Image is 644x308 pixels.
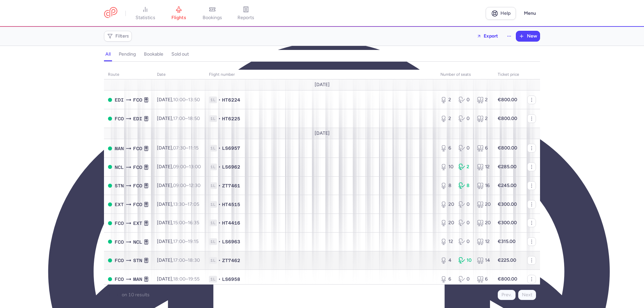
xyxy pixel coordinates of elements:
span: • [218,276,221,283]
span: • [218,145,221,151]
span: • [218,238,221,245]
span: • [218,201,221,208]
span: FCO [133,164,142,171]
span: MAN [133,275,142,283]
span: [DATE], [157,183,201,188]
span: [DATE], [157,97,200,103]
a: Help [486,7,516,20]
span: Export [484,34,498,39]
div: 12 [477,238,490,245]
span: [DATE], [157,145,199,151]
span: • [218,220,221,226]
time: 13:00 [189,164,201,170]
span: STN [115,182,124,189]
span: [DATE], [157,239,199,244]
div: 12 [477,164,490,170]
span: • [218,97,221,103]
div: 0 [459,201,471,208]
div: 20 [477,220,490,226]
div: 0 [459,145,471,151]
time: 09:00 [173,164,186,170]
span: – [173,201,199,207]
div: 2 [477,115,490,122]
h4: sold out [171,51,189,57]
span: HT4515 [222,201,240,208]
time: 18:50 [188,116,200,121]
span: EXT [133,220,142,227]
time: 17:05 [187,201,199,207]
span: [DATE], [157,220,199,226]
time: 15:00 [173,220,185,226]
span: FCO [115,238,124,246]
span: statistics [136,15,155,21]
div: 10 [440,164,453,170]
span: on 10 results [122,292,150,298]
a: bookings [196,6,229,21]
time: 07:30 [173,145,186,151]
span: 1L [209,257,217,264]
span: HT4416 [222,220,240,226]
div: 2 [440,115,453,122]
span: • [218,257,221,264]
span: 1L [209,164,217,170]
a: CitizenPlane red outlined logo [104,7,117,19]
div: 20 [477,201,490,208]
div: 8 [459,182,471,189]
div: 6 [477,145,490,151]
div: 0 [459,97,471,103]
time: 19:15 [188,239,199,244]
time: 17:00 [173,257,185,263]
span: 1L [209,238,217,245]
strong: €800.00 [498,97,517,103]
div: 4 [440,257,453,264]
span: – [173,164,201,170]
th: Ticket price [494,70,523,80]
span: FCO [115,275,124,283]
strong: €800.00 [498,116,517,121]
span: 1L [209,276,217,283]
span: FCO [115,257,124,264]
span: [DATE] [315,82,330,87]
span: Help [500,11,511,16]
span: NCL [115,164,124,171]
th: Flight number [205,70,436,80]
div: 2 [477,97,490,103]
time: 19:55 [188,276,200,282]
span: reports [237,15,254,21]
span: LS6963 [222,238,240,245]
span: FCO [115,220,124,227]
th: date [153,70,205,80]
span: – [173,183,201,188]
span: 1L [209,201,217,208]
span: 1L [209,220,217,226]
button: Next [518,290,536,300]
span: • [218,115,221,122]
span: FCO [133,96,142,104]
div: 10 [459,257,471,264]
div: 6 [440,145,453,151]
span: ZT7461 [222,182,240,189]
span: HT6224 [222,97,240,103]
span: LS6958 [222,276,240,283]
span: LS6957 [222,145,240,151]
span: LS6962 [222,164,240,170]
span: [DATE], [157,116,200,121]
time: 16:35 [188,220,199,226]
button: New [516,31,540,41]
strong: €800.00 [498,276,517,282]
div: 6 [440,276,453,283]
div: 6 [477,276,490,283]
span: STN [133,257,142,264]
span: EXT [115,201,124,208]
time: 17:00 [173,239,185,244]
span: – [173,116,200,121]
button: Menu [520,7,540,20]
span: 1L [209,97,217,103]
strong: €300.00 [498,220,517,226]
span: – [173,145,199,151]
span: NCL [133,238,142,246]
div: 8 [440,182,453,189]
strong: €245.00 [498,183,517,188]
button: Prev. [498,290,516,300]
div: 2 [440,97,453,103]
